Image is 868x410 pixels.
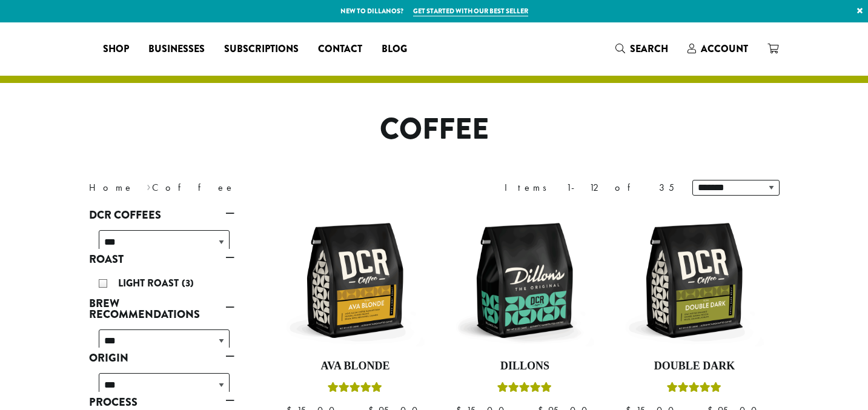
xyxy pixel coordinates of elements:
[286,360,425,373] h4: Ava Blonde
[89,249,234,269] a: Roast
[630,42,668,56] span: Search
[89,368,234,392] div: Origin
[318,42,362,57] span: Contact
[455,360,594,373] h4: Dillons
[701,42,748,56] span: Account
[80,112,789,147] h1: Coffee
[413,6,528,16] a: Get started with our best seller
[497,380,552,398] div: Rated 5.00 out of 5
[93,39,139,59] a: Shop
[89,181,134,194] a: Home
[89,269,234,293] div: Roast
[606,39,678,59] a: Search
[89,293,234,325] a: Brew Recommendations
[103,42,129,57] span: Shop
[667,380,721,398] div: Rated 4.50 out of 5
[328,380,382,398] div: Rated 5.00 out of 5
[89,348,234,368] a: Origin
[89,180,416,195] nav: Breadcrumb
[505,180,674,195] div: Items 1-12 of 35
[89,225,234,249] div: DCR Coffees
[89,325,234,348] div: Brew Recommendations
[455,211,594,350] img: DCR-12oz-Dillons-Stock-scaled.png
[148,42,205,57] span: Businesses
[224,42,299,57] span: Subscriptions
[285,211,425,350] img: DCR-12oz-Ava-Blonde-Stock-scaled.png
[382,42,407,57] span: Blog
[89,205,234,225] a: DCR Coffees
[624,360,764,373] h4: Double Dark
[147,176,151,195] span: ›
[182,276,194,290] span: (3)
[624,211,764,350] img: DCR-12oz-Double-Dark-Stock-scaled.png
[118,276,182,290] span: Light Roast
